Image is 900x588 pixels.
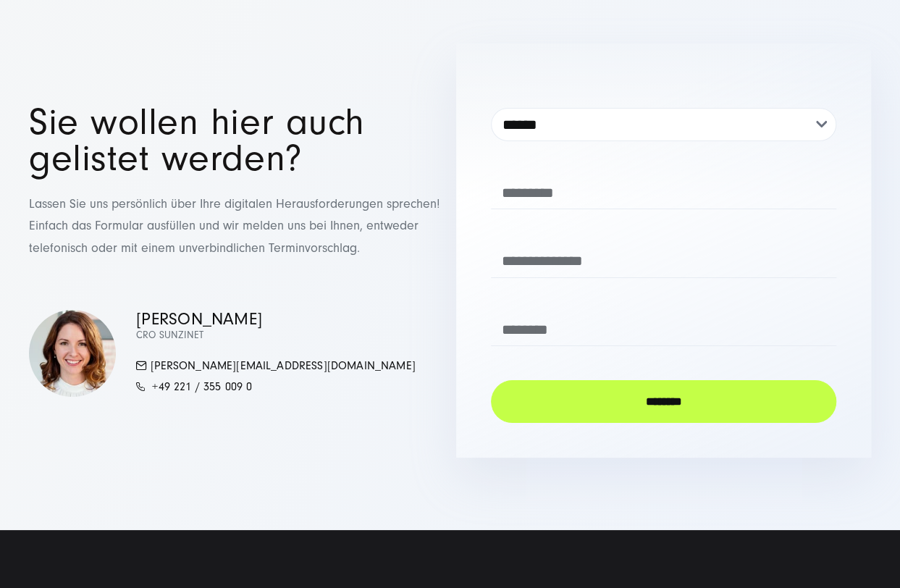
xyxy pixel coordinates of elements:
p: CRO SUNZINET [136,328,416,343]
a: [PERSON_NAME][EMAIL_ADDRESS][DOMAIN_NAME] [136,359,416,372]
img: csm_Simona-Mayer-570x570 [29,310,116,397]
a: +49 221 / 355 009 0 [136,380,252,393]
div: Lassen Sie uns persönlich über Ihre digitalen Herausforderungen sprechen! Einfach das Formular au... [29,104,444,259]
p: [PERSON_NAME] [136,310,416,328]
span: +49 221 / 355 009 0 [152,380,252,393]
h1: Sie wollen hier auch gelistet werden? [29,104,444,177]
